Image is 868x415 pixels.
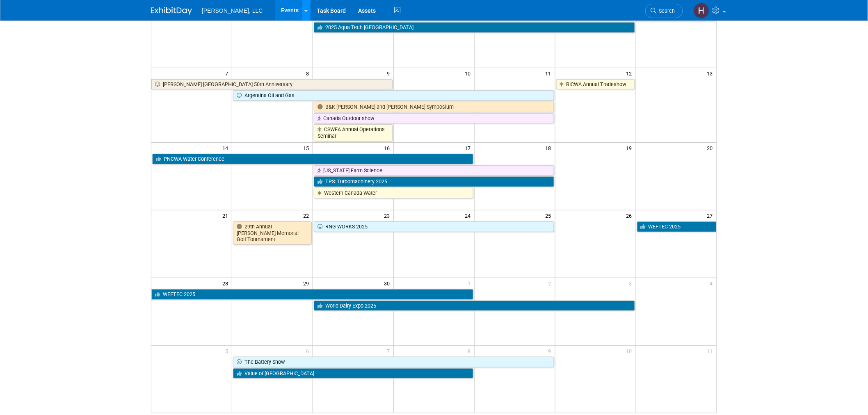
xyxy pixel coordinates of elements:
[556,79,635,90] a: RICWA Annual Tradeshow
[383,210,393,221] span: 23
[224,68,232,78] span: 7
[305,68,313,78] span: 8
[386,346,393,356] span: 7
[706,346,717,356] span: 11
[383,278,393,288] span: 30
[545,68,555,78] span: 11
[626,68,636,78] span: 12
[548,278,555,288] span: 2
[152,154,473,164] a: PNCWA Water Conference
[626,346,636,356] span: 10
[637,221,717,232] a: WEFTEC 2025
[467,278,474,288] span: 1
[706,143,717,153] span: 20
[645,4,683,18] a: Search
[628,278,636,288] span: 3
[386,68,393,78] span: 9
[314,188,473,198] a: Western Canada Water
[694,3,709,18] img: Hannah Mulholland
[706,210,717,221] span: 27
[545,143,555,153] span: 18
[302,143,313,153] span: 15
[626,143,636,153] span: 19
[709,278,717,288] span: 4
[151,7,192,15] img: ExhibitDay
[314,165,554,176] a: [US_STATE] Farm Science
[464,68,474,78] span: 10
[222,278,232,288] span: 28
[383,143,393,153] span: 16
[545,210,555,221] span: 25
[222,210,232,221] span: 21
[314,22,635,33] a: 2025 Aqua Tech [GEOGRAPHIC_DATA]
[314,124,393,141] a: CSWEA Annual Operations Seminar
[706,68,717,78] span: 13
[233,90,554,101] a: Argentina Oil and Gas
[222,143,232,153] span: 14
[224,346,232,356] span: 5
[548,346,555,356] span: 9
[314,113,554,124] a: Canada Outdoor show
[656,8,675,14] span: Search
[202,7,263,14] span: [PERSON_NAME], LLC
[314,102,554,112] a: B&K [PERSON_NAME] and [PERSON_NAME] Symposium
[302,210,313,221] span: 22
[464,210,474,221] span: 24
[233,357,554,367] a: The Battery Show
[302,278,313,288] span: 29
[151,79,393,90] a: [PERSON_NAME] [GEOGRAPHIC_DATA] 50th Anniversary
[233,221,312,245] a: 29th Annual [PERSON_NAME] Memorial Golf Tournament
[626,210,636,221] span: 26
[314,176,554,187] a: TPS: Turbomachinery 2025
[233,368,473,379] a: Value of [GEOGRAPHIC_DATA]
[151,289,473,300] a: WEFTEC 2025
[314,221,554,232] a: RNG WORKS 2025
[314,301,635,311] a: World Dairy Expo 2025
[467,346,474,356] span: 8
[464,143,474,153] span: 17
[305,346,313,356] span: 6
